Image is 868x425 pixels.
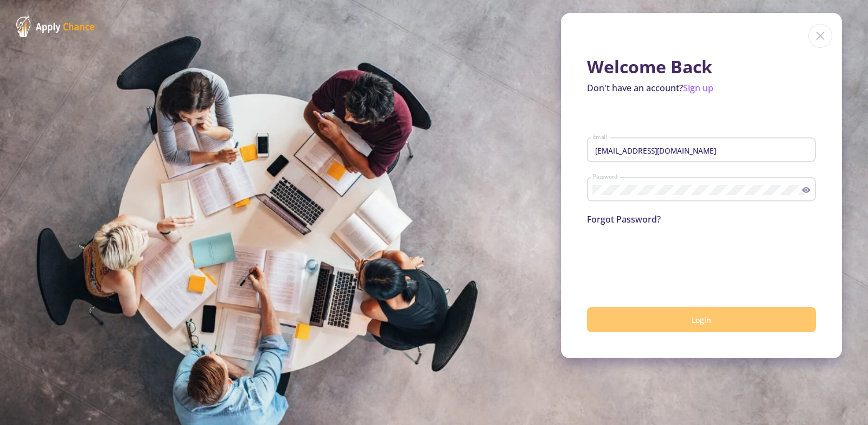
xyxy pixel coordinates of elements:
[587,81,816,94] p: Don't have an account?
[587,239,752,281] iframe: reCAPTCHA
[683,82,713,94] a: Sign up
[692,315,711,325] span: Login
[587,307,816,333] button: Login
[16,16,95,37] img: ApplyChance Logo
[808,24,832,48] img: close icon
[587,56,816,77] h1: Welcome Back
[587,213,661,225] a: Forgot Password?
